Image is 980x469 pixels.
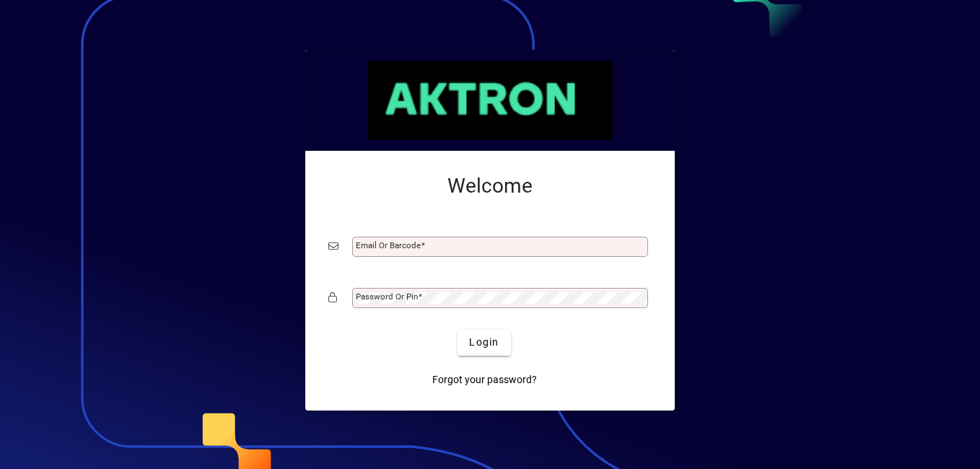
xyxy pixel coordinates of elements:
mat-label: Email or Barcode [356,240,421,250]
span: Forgot your password? [432,372,537,387]
button: Login [458,330,510,356]
a: Forgot your password? [426,367,543,393]
span: Login [469,335,499,350]
mat-label: Password or Pin [356,292,418,302]
h2: Welcome [328,174,652,198]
